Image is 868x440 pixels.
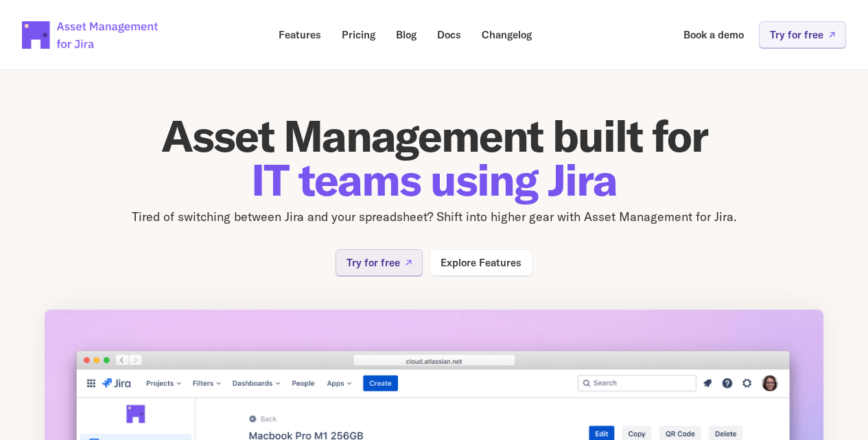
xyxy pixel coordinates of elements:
[386,21,426,48] a: Blog
[396,30,417,40] p: Blog
[342,30,375,40] p: Pricing
[332,21,385,48] a: Pricing
[441,257,521,268] p: Explore Features
[347,257,400,268] p: Try for free
[44,114,824,202] h1: Asset Management built for
[674,21,753,48] a: Book a demo
[472,21,541,48] a: Changelog
[770,30,823,40] p: Try for free
[44,207,824,227] p: Tired of switching between Jira and your spreadsheet? Shift into higher gear with Asset Managemen...
[427,21,471,48] a: Docs
[251,152,617,207] span: IT teams using Jira
[759,21,846,48] a: Try for free
[430,249,532,276] a: Explore Features
[683,30,744,40] p: Book a demo
[279,30,321,40] p: Features
[336,249,423,276] a: Try for free
[269,21,331,48] a: Features
[437,30,461,40] p: Docs
[482,30,532,40] p: Changelog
